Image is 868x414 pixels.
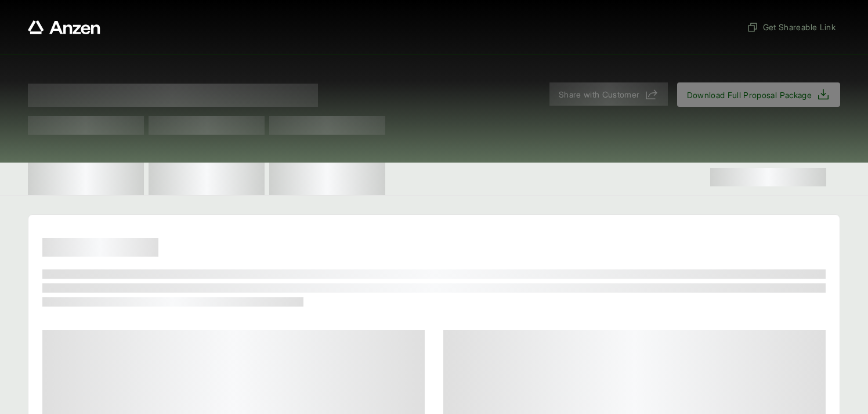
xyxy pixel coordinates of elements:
[28,84,318,107] span: Proposal for
[269,116,385,135] span: Test
[149,116,265,135] span: Test
[28,20,100,34] a: Anzen website
[559,88,640,100] span: Share with Customer
[742,16,840,38] button: Get Shareable Link
[747,21,836,33] span: Get Shareable Link
[28,116,144,135] span: Test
